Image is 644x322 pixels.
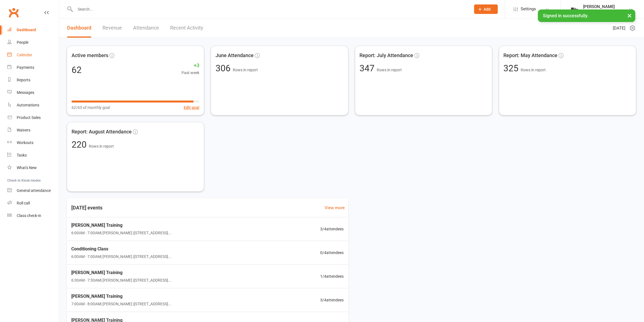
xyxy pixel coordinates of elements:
[74,5,467,13] input: Search...
[583,9,615,14] div: The Weight Rm
[7,74,59,86] a: Reports
[17,28,36,32] div: Dashboard
[377,68,402,72] span: Rows in report
[67,203,107,213] h3: [DATE] events
[484,7,491,11] span: Add
[216,63,233,74] span: 306
[7,162,59,174] a: What's New
[7,124,59,136] a: Waivers
[71,293,172,300] span: [PERSON_NAME] Training
[71,253,172,260] span: 6:00AM - 7:00AM | [PERSON_NAME] | [STREET_ADDRESS]...
[7,184,59,197] a: General attendance kiosk mode
[17,90,34,95] div: Messages
[17,201,30,205] div: Roll call
[583,4,615,9] div: [PERSON_NAME]
[7,136,59,149] a: Workouts
[360,52,413,60] span: Report: July Attendance
[17,115,41,120] div: Product Sales
[184,104,199,111] button: Edit goal
[67,18,91,38] a: Dashboard
[7,49,59,61] a: Calendar
[543,13,588,18] span: Signed in successfully.
[360,63,377,74] span: 347
[320,250,344,256] span: 0 / 4 attendees
[320,297,344,303] span: 3 / 4 attendees
[17,165,37,170] div: What's New
[7,209,59,222] a: Class kiosk mode
[133,18,159,38] a: Attendance
[7,99,59,111] a: Automations
[7,111,59,124] a: Product Sales
[71,230,172,236] span: 6:00AM - 7:00AM | [PERSON_NAME] | [STREET_ADDRESS]...
[320,273,344,279] span: 1 / 4 attendees
[7,197,59,209] a: Roll call
[17,65,34,70] div: Payments
[72,128,132,136] span: Report: August Attendance
[7,61,59,74] a: Payments
[182,62,199,70] span: +3
[72,104,110,111] span: 62/65 of monthly goal
[613,25,625,31] span: [DATE]
[17,213,41,218] div: Class check-in
[325,204,345,211] a: View more
[320,226,344,232] span: 3 / 4 attendees
[521,68,546,72] span: Rows in report
[71,301,172,307] span: 7:00AM - 8:00AM | [PERSON_NAME] | [STREET_ADDRESS]...
[71,245,172,253] span: Conditioning Class
[7,86,59,99] a: Messages
[233,68,258,72] span: Rows in report
[102,18,122,38] a: Revenue
[625,9,635,21] button: ×
[17,78,30,82] div: Reports
[17,188,51,193] div: General attendance
[71,277,172,283] span: 6:30AM - 7:30AM | [PERSON_NAME] | [STREET_ADDRESS]...
[17,40,28,45] div: People
[569,4,580,15] img: thumb_image1749576563.png
[71,269,172,276] span: [PERSON_NAME] Training
[7,36,59,49] a: People
[182,70,199,76] span: Past week
[17,128,30,132] div: Waivers
[72,65,82,74] div: 62
[7,149,59,162] a: Tasks
[17,53,32,57] div: Calendar
[72,139,89,150] span: 220
[89,144,114,148] span: Rows in report
[504,63,521,74] span: 325
[504,52,558,60] span: Report: May Attendance
[7,6,21,19] a: Clubworx
[474,4,498,14] button: Add
[17,103,39,107] div: Automations
[17,140,33,145] div: Workouts
[170,18,203,38] a: Recent Activity
[216,52,254,60] span: June Attendance
[72,52,108,60] span: Active members
[17,153,27,157] div: Tasks
[521,3,536,15] span: Settings
[71,222,172,229] span: [PERSON_NAME] Training
[7,24,59,36] a: Dashboard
